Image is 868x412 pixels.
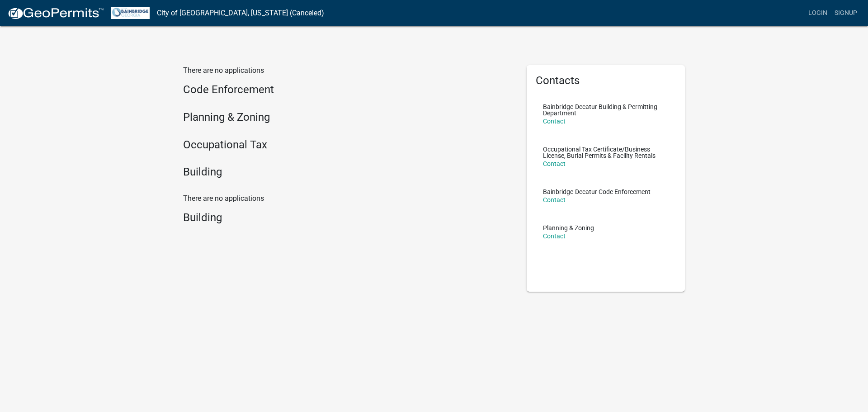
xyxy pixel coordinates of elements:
[183,166,513,179] h4: Building
[183,111,513,124] h4: Planning & Zoning
[831,5,861,22] a: Signup
[543,232,566,240] a: Contact
[183,138,513,152] h4: Occupational Tax
[183,211,513,224] h4: Building
[543,225,594,231] p: Planning & Zoning
[183,83,513,96] h4: Code Enforcement
[111,7,150,19] img: City of Bainbridge, Georgia (Canceled)
[543,146,669,159] p: Occupational Tax Certificate/Business License, Burial Permits & Facility Rentals
[536,74,676,87] h5: Contacts
[543,196,566,204] a: Contact
[157,5,324,21] a: City of [GEOGRAPHIC_DATA], [US_STATE] (Canceled)
[543,160,566,167] a: Contact
[183,65,513,76] p: There are no applications
[543,189,651,195] p: Bainbridge-Decatur Code Enforcement
[543,118,566,125] a: Contact
[805,5,831,22] a: Login
[183,193,513,204] p: There are no applications
[543,104,669,116] p: Bainbridge-Decatur Building & Permitting Department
